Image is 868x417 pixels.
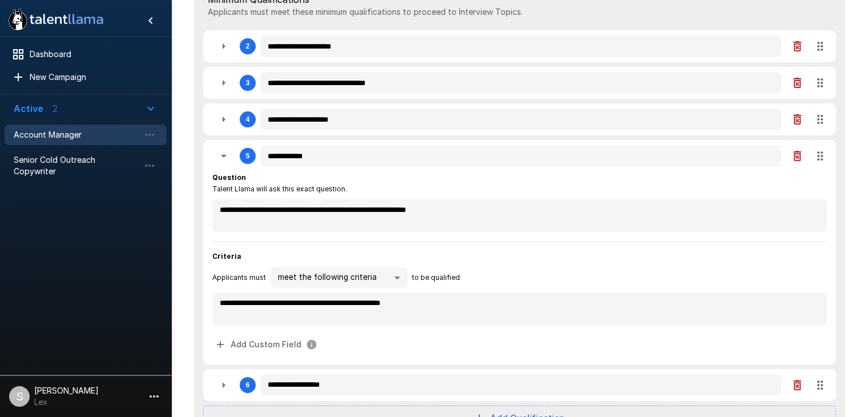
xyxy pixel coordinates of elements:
[212,252,241,260] b: Criteria
[212,183,347,195] span: Talent Llama will ask this exact question.
[203,103,836,135] div: 4
[212,272,266,283] span: Applicants must
[203,67,836,99] div: 3
[271,267,407,288] div: meet the following criteria
[208,6,831,18] p: Applicants must meet these minimum qualifications to proceed to Interview Topics.
[246,152,250,160] div: 5
[212,173,246,182] b: Question
[203,30,836,62] div: 2
[246,115,250,123] div: 4
[212,334,322,355] span: Custom fields allow you to automatically extract specific data from candidate responses.
[246,42,250,50] div: 2
[246,79,250,87] div: 3
[246,381,250,389] div: 6
[203,369,836,401] div: 6
[412,272,460,283] span: to be qualified
[212,334,322,355] button: Add Custom Field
